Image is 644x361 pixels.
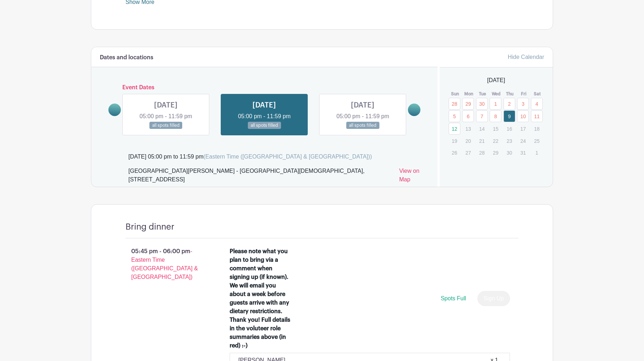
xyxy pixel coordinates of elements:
[517,90,531,97] th: Fri
[531,147,543,158] p: 1
[490,110,501,122] a: 8
[531,123,543,134] p: 18
[399,167,429,187] a: View on Map
[503,90,517,97] th: Thu
[531,110,543,122] a: 11
[487,76,505,85] span: [DATE]
[531,98,543,110] a: 4
[531,90,545,97] th: Sat
[476,110,488,122] a: 7
[490,98,501,110] a: 1
[508,54,544,60] a: Hide Calendar
[462,123,474,134] p: 13
[504,123,515,134] p: 16
[449,147,460,158] p: 26
[504,147,515,158] p: 30
[100,54,153,61] h6: Dates and locations
[504,110,515,122] a: 9
[203,154,372,160] span: (Eastern Time ([GEOGRAPHIC_DATA] & [GEOGRAPHIC_DATA]))
[504,98,515,110] a: 2
[462,110,474,122] a: 6
[114,244,218,284] p: 05:45 pm - 06:00 pm
[517,110,529,122] a: 10
[462,90,476,97] th: Mon
[517,123,529,134] p: 17
[131,248,198,280] span: - Eastern Time ([GEOGRAPHIC_DATA] & [GEOGRAPHIC_DATA])
[230,247,291,350] div: Please note what you plan to bring via a comment when signing up (if known). We will email you ab...
[517,98,529,110] a: 3
[128,167,393,187] div: [GEOGRAPHIC_DATA][PERSON_NAME] - [GEOGRAPHIC_DATA][DEMOGRAPHIC_DATA], [STREET_ADDRESS]
[490,135,501,146] p: 22
[462,98,474,110] a: 29
[490,123,501,134] p: 15
[448,90,462,97] th: Sun
[462,135,474,146] p: 20
[490,147,501,158] p: 29
[121,84,408,91] h6: Event Dates
[449,98,460,110] a: 28
[476,98,488,110] a: 30
[128,152,372,161] div: [DATE] 05:00 pm to 11:59 pm
[449,110,460,122] a: 5
[476,123,488,134] p: 14
[462,147,474,158] p: 27
[476,135,488,146] p: 21
[489,90,503,97] th: Wed
[126,222,174,232] h4: Bring dinner
[449,135,460,146] p: 19
[476,147,488,158] p: 28
[504,135,515,146] p: 23
[476,90,490,97] th: Tue
[531,135,543,146] p: 25
[441,295,466,301] span: Spots Full
[517,135,529,146] p: 24
[449,123,460,135] a: 12
[517,147,529,158] p: 31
